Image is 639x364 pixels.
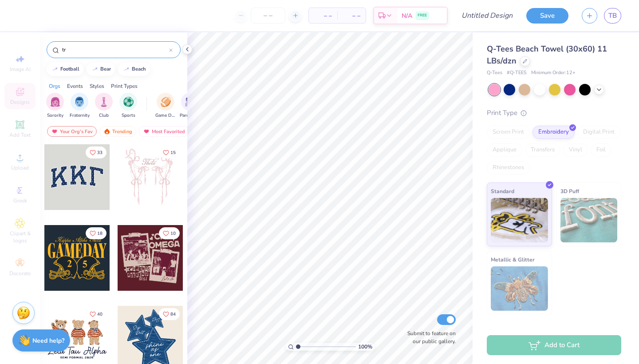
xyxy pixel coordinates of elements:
div: Trending [99,126,136,137]
span: Metallic & Glitter [491,255,535,264]
span: N/A [402,11,412,20]
div: Events [67,82,83,90]
span: # Q-TEES [507,69,527,77]
div: Transfers [525,143,560,157]
span: 33 [97,150,103,155]
span: 100 % [358,343,372,351]
span: 10 [170,231,176,236]
img: Game Day Image [161,97,171,107]
div: Screen Print [487,126,530,139]
div: filter for Parent's Weekend [180,93,200,119]
img: Parent's Weekend Image [185,97,195,107]
span: – – [314,11,332,20]
span: Sorority [47,112,63,119]
button: Like [159,146,180,158]
div: Foil [591,143,611,157]
div: football [60,67,79,71]
span: Parent's Weekend [180,112,200,119]
button: filter button [95,93,113,119]
span: 15 [170,150,176,155]
span: 18 [97,231,103,236]
div: Orgs [49,82,60,90]
input: Try "Alpha" [61,45,169,54]
span: Q-Tees [487,69,502,77]
img: Sports Image [123,97,134,107]
img: 3D Puff [560,198,618,242]
button: filter button [180,93,200,119]
span: – – [343,11,360,20]
div: filter for Sorority [46,93,64,119]
div: Styles [90,82,104,90]
span: Standard [491,186,514,196]
span: Minimum Order: 12 + [531,69,576,77]
div: Embroidery [532,126,575,139]
div: Your Org's Fav [47,126,97,137]
span: Fraternity [70,112,90,119]
input: Untitled Design [454,7,520,24]
div: filter for Game Day [155,93,176,119]
img: Club Image [99,97,109,107]
button: bear [87,63,115,76]
div: Vinyl [563,143,588,157]
button: filter button [155,93,176,119]
img: Standard [491,198,548,242]
img: trend_line.gif [123,67,130,72]
label: Submit to feature on our public gallery. [402,329,456,345]
div: filter for Fraternity [70,93,90,119]
span: TB [608,11,617,21]
button: Like [86,146,106,158]
span: 84 [170,312,176,317]
img: most_fav.gif [143,128,150,135]
div: bear [100,67,111,71]
strong: Need help? [32,336,64,345]
button: Like [159,227,180,239]
button: filter button [119,93,137,119]
button: Like [159,308,180,320]
div: filter for Sports [119,93,137,119]
span: Club [99,112,109,119]
div: Digital Print [577,126,620,139]
span: Game Day [155,112,176,119]
button: filter button [70,93,90,119]
button: Like [86,308,106,320]
a: TB [604,8,621,24]
button: filter button [46,93,64,119]
div: filter for Club [95,93,113,119]
div: Applique [487,143,522,157]
img: trend_line.gif [91,67,99,72]
img: Fraternity Image [75,97,84,107]
button: football [47,63,83,76]
div: Most Favorited [139,126,189,137]
img: Metallic & Glitter [491,266,548,311]
button: beach [118,63,150,76]
span: FREE [418,12,427,19]
img: trend_line.gif [51,67,59,72]
div: Print Types [111,82,138,90]
img: trending.gif [103,128,110,135]
div: beach [132,67,146,71]
img: Sorority Image [50,97,60,107]
span: Q-Tees Beach Towel (30x60) 11 LBs/dzn [487,44,607,66]
span: 3D Puff [560,186,579,196]
button: Save [526,8,568,24]
span: 40 [97,312,103,317]
input: – – [251,8,285,24]
div: Print Type [487,108,621,118]
img: most_fav.gif [51,128,58,135]
div: Rhinestones [487,161,530,174]
span: Sports [122,112,135,119]
button: Like [86,227,106,239]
